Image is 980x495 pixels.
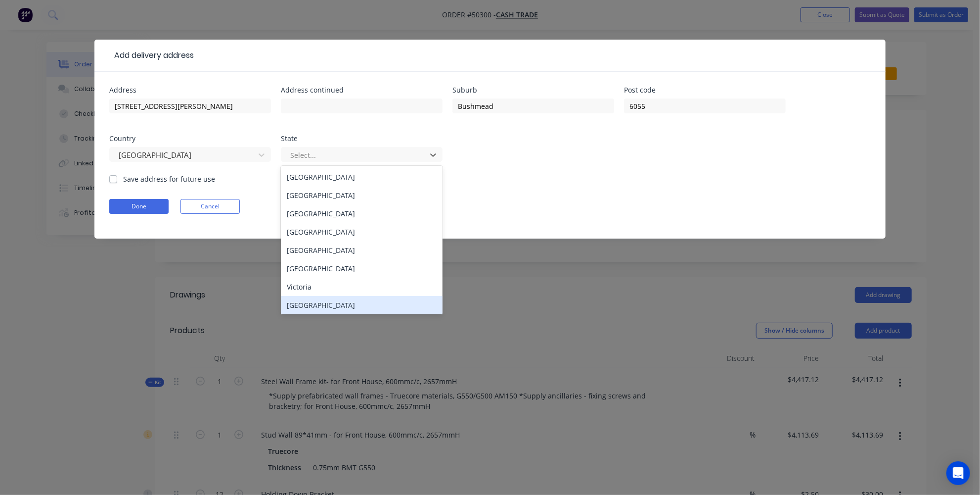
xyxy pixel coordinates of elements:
[281,204,443,223] div: [GEOGRAPHIC_DATA]
[281,278,443,296] div: Victoria
[109,87,271,94] div: Address
[281,168,443,186] div: [GEOGRAPHIC_DATA]
[281,87,443,94] div: Address continued
[946,461,970,485] div: Open Intercom Messenger
[624,87,786,94] div: Post code
[109,199,169,214] button: Done
[281,135,443,142] div: State
[123,174,215,184] label: Save address for future use
[109,135,271,142] div: Country
[281,259,443,278] div: [GEOGRAPHIC_DATA]
[281,241,443,259] div: [GEOGRAPHIC_DATA]
[281,186,443,204] div: [GEOGRAPHIC_DATA]
[281,296,443,314] div: [GEOGRAPHIC_DATA]
[452,87,614,94] div: Suburb
[109,49,194,61] div: Add delivery address
[281,223,443,241] div: [GEOGRAPHIC_DATA]
[180,199,240,214] button: Cancel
